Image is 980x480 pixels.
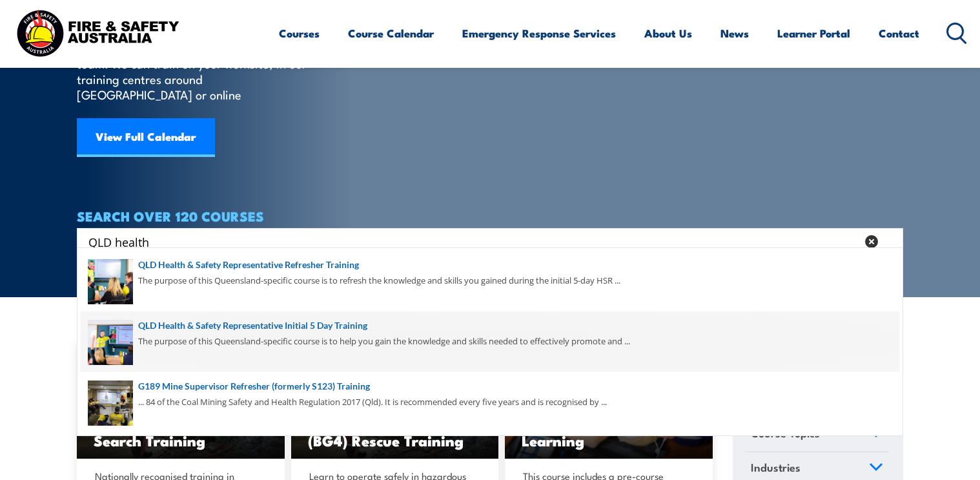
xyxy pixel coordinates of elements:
a: About Us [644,16,692,50]
a: News [720,16,749,50]
h4: SEARCH OVER 120 COURSES [77,209,903,223]
a: Courses [279,16,320,50]
a: Contact [879,16,919,50]
a: Course Calendar [348,16,434,50]
a: Emergency Response Services [462,16,616,50]
h3: Provide [MEDICAL_DATA] Training inc. Pre-course Learning [522,388,696,448]
a: QLD Health & Safety Representative Refresher Training [88,258,892,272]
h3: Underground Specialist (BG4) Rescue Training [308,418,482,448]
span: Industries [751,459,801,476]
a: G189 Mine Supervisor Refresher (formerly S123) Training [88,379,892,393]
h3: Underground Fire and Search Training [94,418,268,448]
a: QLD Health & Safety Representative Initial 5 Day Training [88,318,892,333]
button: Search magnifier button [881,233,899,251]
p: Find a course thats right for you and your team. We can train on your worksite, in our training c... [77,40,312,102]
input: Search input [88,232,857,251]
form: Search form [91,233,859,251]
a: Learner Portal [777,16,850,50]
a: View Full Calendar [77,118,215,157]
